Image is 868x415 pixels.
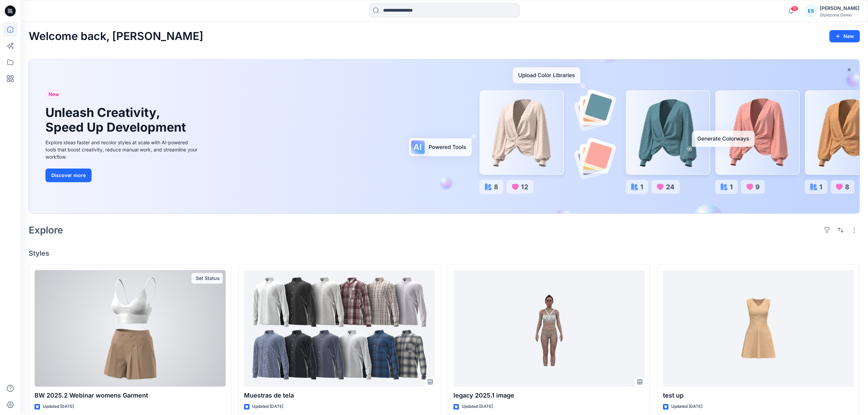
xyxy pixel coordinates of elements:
p: Updated [DATE] [462,403,493,410]
a: test up [663,270,854,387]
h2: Welcome back, [PERSON_NAME] [29,30,203,43]
p: test up [663,391,854,400]
button: Discover more [45,169,92,182]
h4: Styles [29,249,860,257]
button: New [829,30,860,42]
p: BW 2025.2 Webinar womens Garment [35,391,226,400]
p: legacy 2025.1 image [453,391,645,400]
h1: Unleash Creativity, Speed Up Development [45,105,189,135]
a: Discover more [45,169,199,182]
p: Updated [DATE] [43,403,74,410]
p: Updated [DATE] [671,403,702,410]
div: [PERSON_NAME] [820,4,859,12]
p: Updated [DATE] [252,403,283,410]
span: 19 [791,6,798,11]
a: legacy 2025.1 image [453,270,645,387]
div: Explore ideas faster and recolor styles at scale with AI-powered tools that boost creativity, red... [45,139,199,160]
h2: Explore [29,225,63,236]
a: Muestras de tela [244,270,435,387]
a: BW 2025.2 Webinar womens Garment [35,270,226,387]
p: Muestras de tela [244,391,435,400]
span: New [49,90,59,98]
div: ES [805,5,817,17]
div: Stylezone Demo [820,12,859,17]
